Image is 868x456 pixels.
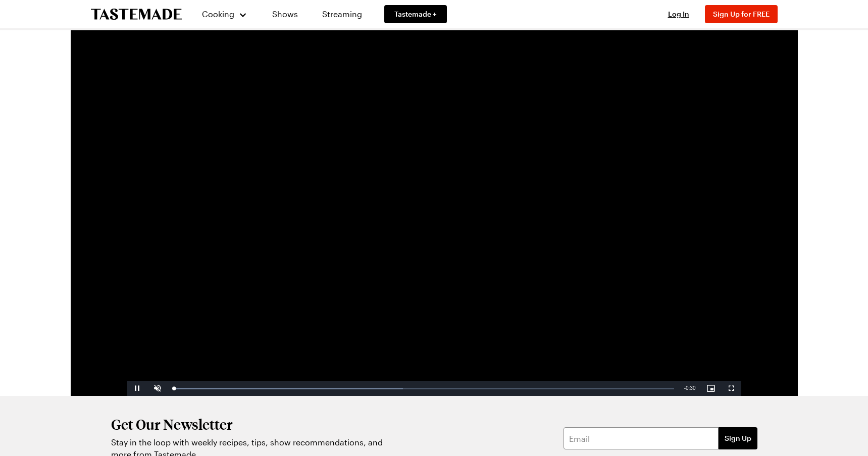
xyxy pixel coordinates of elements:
[725,433,751,443] span: Sign Up
[684,385,686,391] span: -
[658,9,699,19] button: Log In
[713,10,770,18] span: Sign Up for FREE
[701,381,721,396] button: Picture-in-Picture
[705,5,778,23] button: Sign Up for FREE
[668,10,689,18] span: Log In
[564,427,719,449] input: Email
[127,50,741,396] video-js: Video Player
[111,416,389,432] h2: Get Our Newsletter
[91,9,182,20] a: To Tastemade Home Page
[721,381,741,396] button: Fullscreen
[394,9,437,19] span: Tastemade +
[173,388,674,389] div: Progress Bar
[127,381,147,396] button: Pause
[147,381,168,396] button: Unmute
[202,2,248,26] button: Cooking
[686,385,695,391] span: 0:30
[202,9,234,19] span: Cooking
[719,427,757,449] button: Sign Up
[384,5,447,23] a: Tastemade +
